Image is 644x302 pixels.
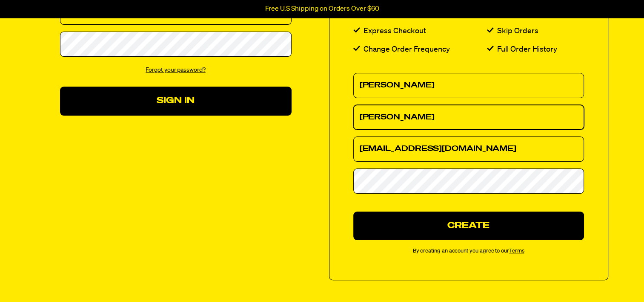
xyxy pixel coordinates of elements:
li: Full Order History [487,44,584,56]
a: Forgot your password? [146,67,206,73]
small: By creating an account you agree to our [353,247,584,256]
li: Express Checkout [353,25,487,38]
input: First Name [353,73,584,98]
p: Free U.S Shipping on Orders Over $60 [265,5,379,13]
li: Skip Orders [487,25,584,38]
button: Sign In [60,87,292,115]
input: Last Name [353,105,584,130]
a: Terms [509,248,524,254]
button: Create [353,212,584,240]
li: Change Order Frequency [353,44,487,56]
input: Email [353,136,584,162]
